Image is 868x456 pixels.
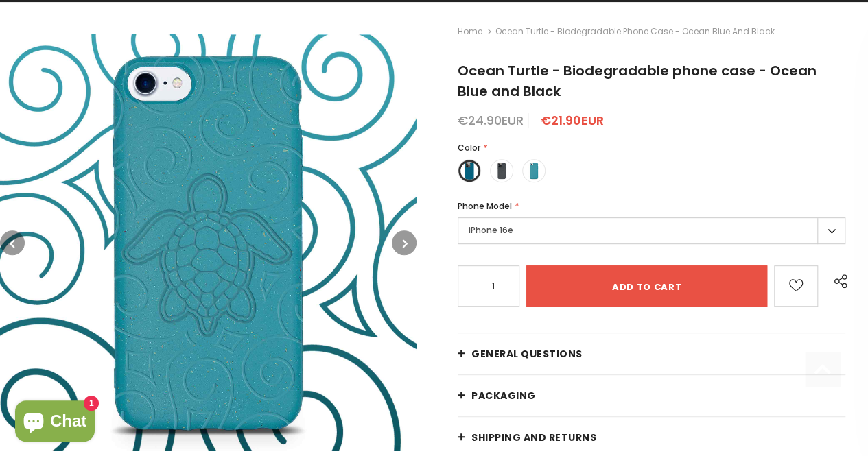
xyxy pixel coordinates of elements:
[458,217,845,244] label: iPhone 16e
[541,112,604,129] span: €21.90EUR
[458,61,817,101] span: Ocean Turtle - Biodegradable phone case - Ocean Blue and Black
[458,333,845,374] a: General Questions
[458,375,845,416] a: PACKAGING
[471,389,536,403] span: PACKAGING
[458,200,512,212] span: Phone Model
[458,23,482,40] a: Home
[458,142,480,154] span: Color
[495,23,775,40] span: Ocean Turtle - Biodegradable phone case - Ocean Blue and Black
[458,112,524,129] span: €24.90EUR
[471,347,583,361] span: General Questions
[526,265,767,307] input: Add to cart
[471,431,596,444] span: Shipping and returns
[11,400,99,445] inbox-online-store-chat: Shopify online store chat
